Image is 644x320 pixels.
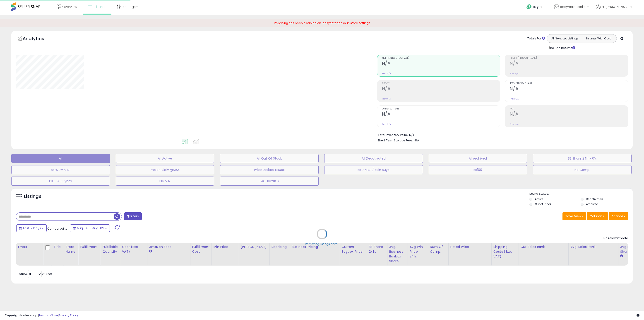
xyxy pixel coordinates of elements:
div: Retrieving listings data.. [305,242,339,246]
div: Include Returns [543,45,581,50]
b: Total Inventory Value: [378,133,409,137]
span: Net Revenue (Exc. VAT) [382,57,500,59]
button: All [11,154,110,163]
h2: N/A [382,86,500,92]
button: Preset: Aktiv @MAX [116,165,214,174]
button: All Selected Listings [548,36,582,41]
li: N/A [378,132,625,137]
a: Help [523,1,547,15]
span: Profit [PERSON_NAME] [510,57,628,59]
button: All Archived [429,154,527,163]
span: Listings [95,5,106,9]
small: Prev: N/A [510,97,519,100]
span: Hi [PERSON_NAME] [602,5,629,9]
span: Repricing has been disabled on 'easynotebooks' in store settings [274,21,370,25]
small: Prev: N/A [510,72,519,75]
button: All Active [116,154,214,163]
h5: Analytics [23,35,53,43]
button: All Deactivated [324,154,423,163]
h2: N/A [510,61,628,67]
h2: N/A [382,112,500,118]
span: Help [533,5,539,9]
button: DIFF <> Buybox [11,177,110,186]
span: Profit [382,82,500,85]
h2: N/A [510,112,628,118]
button: BB € >= MAP [11,165,110,174]
button: Listings With Cost [582,36,615,41]
button: BB > MAP / kein BuyB [324,165,423,174]
small: Prev: N/A [382,123,391,126]
button: BB Share 24h > 0% [533,154,632,163]
h2: N/A [510,86,628,92]
small: Prev: N/A [510,123,519,126]
b: Short Term Storage Fees: [378,138,413,142]
span: Overview [62,5,77,9]
button: BB>MIN [116,177,214,186]
h2: N/A [382,61,500,67]
span: easynotebooks [560,5,586,9]
button: All Out Of Stock [220,154,319,163]
span: Avg. Buybox Share [510,82,628,85]
button: Price Update Issues [220,165,319,174]
i: Get Help [526,4,532,10]
button: No Comp. [533,165,632,174]
button: TAG: BUYBOX [220,177,319,186]
span: Ordered Items [382,108,500,110]
small: Prev: N/A [382,72,391,75]
span: N/A [414,138,419,143]
small: Prev: N/A [382,97,391,100]
button: BB100 [429,165,527,174]
div: Totals For [527,36,545,41]
a: Hi [PERSON_NAME] [596,5,632,15]
span: ROI [510,108,628,110]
